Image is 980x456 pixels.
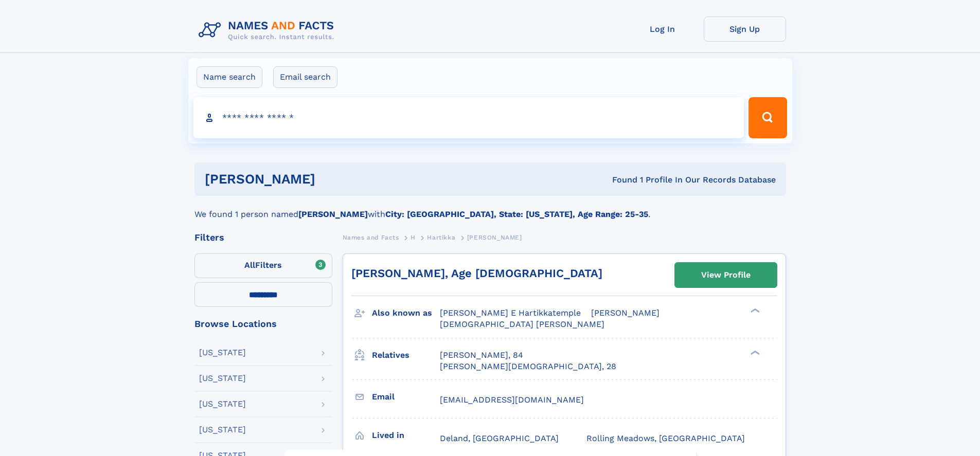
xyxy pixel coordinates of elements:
[440,350,523,361] a: [PERSON_NAME], 84
[701,263,751,287] div: View Profile
[591,308,660,318] span: [PERSON_NAME]
[199,349,246,357] div: [US_STATE]
[205,173,464,186] h1: [PERSON_NAME]
[411,234,416,241] span: H
[193,97,744,138] input: search input
[194,253,332,278] label: Filters
[194,233,332,242] div: Filters
[372,304,440,322] h3: Also known as
[411,231,416,244] a: H
[385,209,648,219] b: City: [GEOGRAPHIC_DATA], State: [US_STATE], Age Range: 25-35
[199,374,246,382] div: [US_STATE]
[467,234,522,241] span: [PERSON_NAME]
[440,361,616,372] a: [PERSON_NAME][DEMOGRAPHIC_DATA], 28
[440,433,559,443] span: Deland, [GEOGRAPHIC_DATA]
[621,16,704,42] a: Log In
[197,66,262,88] label: Name search
[440,319,604,329] span: [DEMOGRAPHIC_DATA] [PERSON_NAME]
[273,66,337,88] label: Email search
[351,267,602,280] a: [PERSON_NAME], Age [DEMOGRAPHIC_DATA]
[343,231,399,244] a: Names and Facts
[194,16,343,44] img: Logo Names and Facts
[372,346,440,364] h3: Relatives
[675,263,777,287] a: View Profile
[749,97,787,138] button: Search Button
[586,433,745,443] span: Rolling Meadows, [GEOGRAPHIC_DATA]
[199,400,246,408] div: [US_STATE]
[748,349,760,356] div: ❯
[194,196,786,221] div: We found 1 person named with .
[440,308,581,318] span: [PERSON_NAME] E Hartikkatemple
[194,319,332,329] div: Browse Locations
[427,231,455,244] a: Hartikka
[298,209,368,219] b: [PERSON_NAME]
[748,307,760,314] div: ❯
[464,174,776,186] div: Found 1 Profile In Our Records Database
[372,427,440,444] h3: Lived in
[440,395,584,405] span: [EMAIL_ADDRESS][DOMAIN_NAME]
[427,234,455,241] span: Hartikka
[199,426,246,434] div: [US_STATE]
[372,388,440,406] h3: Email
[704,16,786,42] a: Sign Up
[244,260,255,270] span: All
